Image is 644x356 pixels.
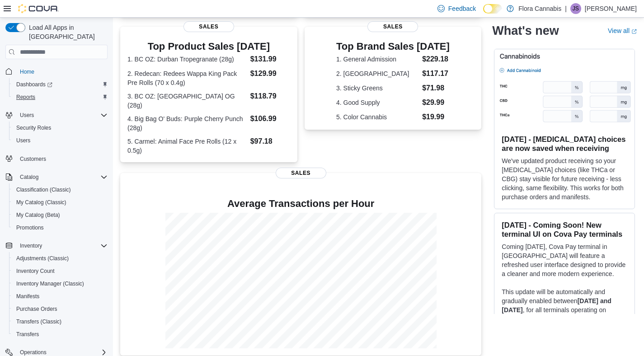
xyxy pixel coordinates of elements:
h3: Top Product Sales [DATE] [127,41,290,52]
span: Security Roles [16,124,51,131]
a: Users [13,135,34,146]
span: Transfers [16,331,39,338]
button: Users [2,109,111,122]
span: Operations [20,349,47,356]
dd: $131.99 [250,54,290,65]
p: Flora Cannabis [518,3,561,14]
button: My Catalog (Beta) [9,209,111,221]
a: View allExternal link [608,27,637,34]
a: Reports [13,92,39,103]
button: My Catalog (Classic) [9,196,111,209]
button: Users [9,134,111,147]
button: Inventory Manager (Classic) [9,277,111,290]
a: Transfers (Classic) [13,316,65,327]
input: Dark Mode [483,4,502,14]
dd: $118.79 [250,91,290,102]
span: Catalog [16,172,108,183]
span: Feedback [448,4,476,13]
dd: $229.18 [422,54,450,65]
h4: Average Transactions per Hour [127,198,474,209]
span: Users [20,112,34,119]
button: Home [2,65,111,78]
div: Jordan Schwab [570,3,581,14]
p: This update will be automatically and gradually enabled between , for all terminals operating on ... [502,287,627,342]
span: My Catalog (Beta) [16,211,60,219]
dt: 4. Good Supply [336,98,418,107]
button: Reports [9,91,111,103]
button: Promotions [9,221,111,234]
dd: $129.99 [250,68,290,79]
span: Classification (Classic) [16,186,71,193]
span: Users [13,135,108,146]
a: Inventory Manager (Classic) [13,278,88,289]
button: Catalog [16,172,42,183]
span: Inventory [16,240,108,251]
span: Reports [16,94,35,101]
span: My Catalog (Beta) [13,210,108,220]
dt: 2. Redecan: Redees Wappa King Pack Pre Rolls (70 x 0.4g) [127,69,247,87]
span: Users [16,110,108,121]
strong: [DATE] and [DATE] [502,297,611,314]
a: Security Roles [13,122,55,133]
a: Dashboards [13,79,56,90]
span: Inventory Count [16,267,55,275]
a: Dashboards [9,78,111,91]
dt: 5. Color Cannabis [336,112,418,122]
button: Security Roles [9,122,111,134]
span: My Catalog (Classic) [13,197,108,208]
span: Promotions [13,222,108,233]
button: Classification (Classic) [9,183,111,196]
span: Dashboards [16,81,52,88]
h2: What's new [492,23,559,38]
span: Transfers [13,329,108,340]
a: Customers [16,154,50,164]
dd: $97.18 [250,136,290,147]
span: Inventory [20,242,42,249]
span: Adjustments (Classic) [13,253,108,264]
span: Transfers (Classic) [13,316,108,327]
span: Dashboards [13,79,108,90]
span: Manifests [13,291,108,302]
button: Transfers (Classic) [9,315,111,328]
a: Promotions [13,222,47,233]
span: Inventory Manager (Classic) [13,278,108,289]
button: Users [16,110,38,121]
h3: [DATE] - [MEDICAL_DATA] choices are now saved when receiving [502,135,627,153]
a: My Catalog (Beta) [13,210,64,220]
dd: $29.99 [422,97,450,108]
span: Purchase Orders [16,305,57,313]
a: Home [16,66,38,77]
span: Home [20,68,34,75]
span: Home [16,66,108,77]
img: Cova [18,4,59,13]
span: Classification (Classic) [13,184,108,195]
button: Inventory [16,240,46,251]
span: Sales [367,21,418,32]
span: Manifests [16,293,39,300]
span: Sales [183,21,234,32]
button: Catalog [2,171,111,183]
button: Inventory Count [9,265,111,277]
dt: 1. BC OZ: Durban Tropegranate (28g) [127,55,247,64]
button: Transfers [9,328,111,341]
span: Customers [16,153,108,164]
span: Adjustments (Classic) [16,255,69,262]
a: Inventory Count [13,266,58,276]
button: Purchase Orders [9,303,111,315]
span: Customers [20,155,46,163]
button: Customers [2,152,111,165]
h3: Top Brand Sales [DATE] [336,41,450,52]
button: Manifests [9,290,111,303]
dd: $117.17 [422,68,450,79]
dt: 5. Carmel: Animal Face Pre Rolls (12 x 0.5g) [127,137,247,155]
button: Adjustments (Classic) [9,252,111,265]
a: Classification (Classic) [13,184,75,195]
a: Transfers [13,329,42,340]
span: Purchase Orders [13,304,108,314]
span: Transfers (Classic) [16,318,61,325]
a: Adjustments (Classic) [13,253,72,264]
p: | [565,3,567,14]
button: Inventory [2,239,111,252]
h3: [DATE] - Coming Soon! New terminal UI on Cova Pay terminals [502,220,627,239]
span: Inventory Manager (Classic) [16,280,84,287]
